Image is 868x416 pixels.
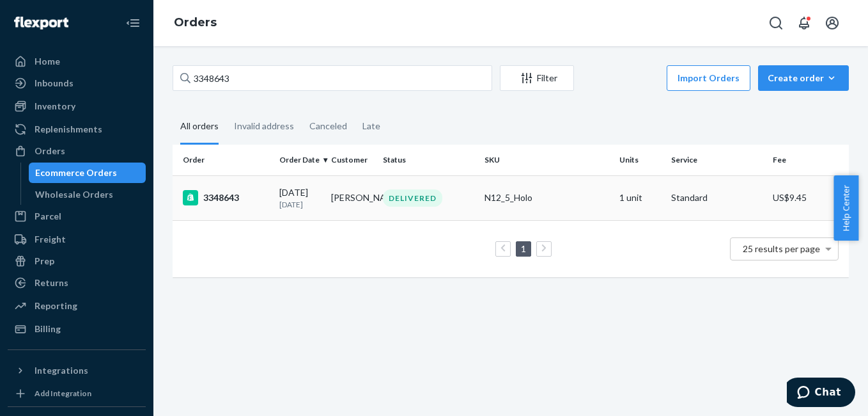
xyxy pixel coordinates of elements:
[29,163,146,183] a: Ecommerce Orders
[768,175,849,220] td: US$9.45
[8,96,146,116] a: Inventory
[8,251,146,271] a: Prep
[8,51,146,72] a: Home
[326,175,378,220] td: [PERSON_NAME]
[35,233,66,246] div: Freight
[743,243,820,254] span: 25 results per page
[279,199,321,210] p: [DATE]
[35,323,61,335] div: Billing
[35,100,75,113] div: Inventory
[120,10,146,36] button: Close Navigation
[35,210,61,223] div: Parcel
[8,360,146,381] button: Integrations
[35,145,65,157] div: Orders
[362,109,380,143] div: Late
[8,206,146,227] a: Parcel
[614,145,666,175] th: Units
[35,166,117,179] div: Ecommerce Orders
[35,55,60,68] div: Home
[768,72,839,84] div: Create order
[183,190,269,205] div: 3348643
[29,184,146,205] a: Wholesale Orders
[309,109,347,143] div: Canceled
[35,123,102,136] div: Replenishments
[35,255,54,268] div: Prep
[14,17,68,29] img: Flexport logo
[8,319,146,339] a: Billing
[35,77,74,90] div: Inbounds
[500,72,573,84] div: Filter
[173,65,492,91] input: Search orders
[8,73,146,93] a: Inbounds
[479,145,615,175] th: SKU
[279,186,321,210] div: [DATE]
[164,4,227,42] ol: breadcrumbs
[791,10,817,36] button: Open notifications
[8,119,146,140] a: Replenishments
[274,145,326,175] th: Order Date
[500,65,574,91] button: Filter
[173,145,274,175] th: Order
[8,141,146,161] a: Orders
[671,191,763,204] p: Standard
[174,15,217,29] a: Orders
[378,145,479,175] th: Status
[234,109,294,143] div: Invalid address
[614,175,666,220] td: 1 unit
[35,188,113,201] div: Wholesale Orders
[383,189,442,207] div: DELIVERED
[763,10,789,36] button: Open Search Box
[833,175,858,241] button: Help Center
[8,296,146,316] a: Reporting
[331,154,373,165] div: Customer
[180,109,219,145] div: All orders
[35,388,91,399] div: Add Integration
[758,65,849,91] button: Create order
[518,243,529,254] a: Page 1 is your current page
[768,145,849,175] th: Fee
[667,65,750,91] button: Import Orders
[819,10,845,36] button: Open account menu
[35,364,88,377] div: Integrations
[787,378,855,410] iframe: Opens a widget where you can chat to one of our agents
[484,191,610,204] div: N12_5_Holo
[35,300,77,312] div: Reporting
[8,273,146,293] a: Returns
[35,276,68,289] div: Returns
[666,145,768,175] th: Service
[8,229,146,250] a: Freight
[8,386,146,401] a: Add Integration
